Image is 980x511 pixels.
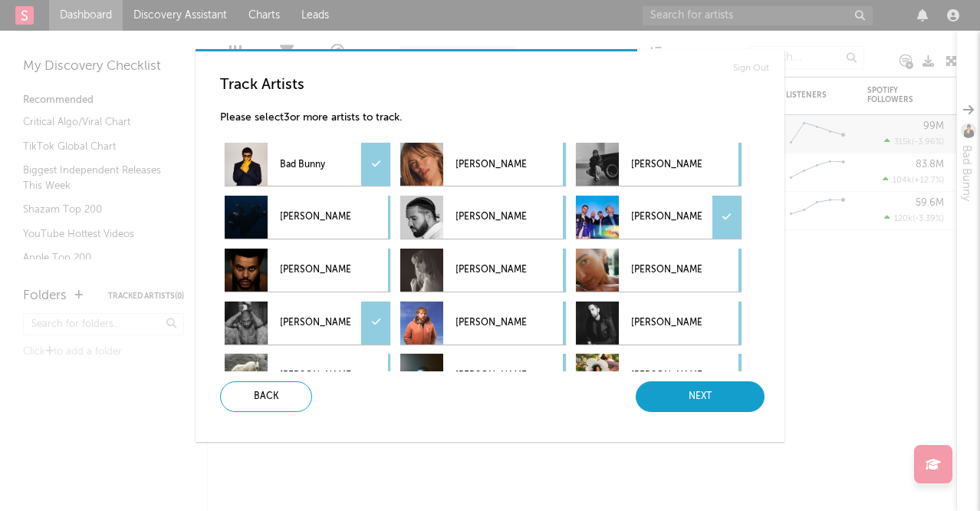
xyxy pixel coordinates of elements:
div: Back [220,381,312,412]
p: [PERSON_NAME] [455,253,526,288]
p: [PERSON_NAME] [455,147,526,182]
p: [PERSON_NAME] [455,306,526,341]
div: [PERSON_NAME] [400,302,566,345]
p: Please select 3 or more artists to track. [220,109,772,127]
p: [PERSON_NAME] [631,358,702,393]
p: [PERSON_NAME] [631,147,702,182]
a: Sign Out [733,59,769,77]
div: [PERSON_NAME] [576,249,742,292]
div: [PERSON_NAME] [225,354,390,397]
div: [PERSON_NAME] [400,143,566,186]
div: [PERSON_NAME] [400,196,566,239]
div: [PERSON_NAME] [576,196,742,239]
p: [PERSON_NAME] [631,306,702,341]
p: [PERSON_NAME] [455,358,526,393]
p: [PERSON_NAME] [280,358,350,393]
p: [PERSON_NAME] [631,200,702,235]
p: [PERSON_NAME] [280,306,350,341]
p: [PERSON_NAME] [455,200,526,235]
div: Bad Bunny [225,143,390,186]
h3: Track Artists [220,76,772,94]
div: [PERSON_NAME] [225,249,390,292]
div: [PERSON_NAME] [576,143,742,186]
p: Bad Bunny [280,147,350,182]
p: [PERSON_NAME] [631,253,702,288]
div: [PERSON_NAME] [225,196,390,239]
div: [PERSON_NAME] [400,354,566,397]
div: [PERSON_NAME] [400,249,566,292]
div: [PERSON_NAME] [225,302,390,345]
div: Next [636,381,765,412]
div: [PERSON_NAME] [576,354,742,397]
div: [PERSON_NAME] [576,302,742,345]
p: [PERSON_NAME] [280,253,350,288]
p: [PERSON_NAME] [280,200,350,235]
